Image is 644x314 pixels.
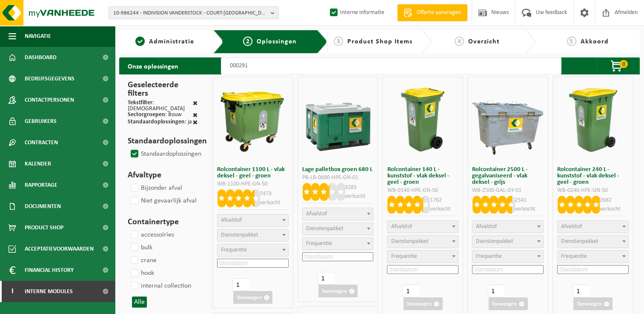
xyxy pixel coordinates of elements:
span: Oplossingen [257,38,297,45]
div: PB-LB-0680-HPE-GN-01 [302,175,374,181]
h3: Afvaltype [128,169,197,182]
div: WB-0140-HPE-GN-50 [387,188,458,194]
span: Afvalstof [221,217,242,223]
span: Offerte aanvragen [415,9,463,17]
span: Contactpersonen [25,89,74,111]
h3: Containertype [128,216,197,228]
p: 3283 verkocht [345,183,374,201]
h2: Onze oplossingen [119,57,187,74]
p: 2541 verkocht [515,196,544,214]
p: 7473 verkocht [260,189,289,207]
h3: Rolcontainer 140 L - kunststof - vlak deksel - geel - groen [387,166,458,186]
span: Acceptatievoorwaarden [25,238,94,260]
span: Sectorgroepen [128,111,165,118]
input: Startdatum [387,265,458,274]
h3: Geselecteerde filters [128,79,197,100]
button: Alle [132,297,147,308]
label: accessoiries [129,228,174,241]
a: Offerte aanvragen [397,4,467,21]
span: Dashboard [25,47,57,68]
button: 0 [596,57,639,74]
span: 2 [243,37,252,46]
span: Dienstenpakket [476,238,513,245]
img: PB-LB-0680-HPE-GN-01 [302,83,374,156]
span: Standaardoplossingen [128,119,185,125]
span: Gebruikers [25,111,57,132]
input: 1 [403,285,419,297]
span: Administratie [149,38,194,45]
img: WB-0240-HPE-GN-50 [557,83,629,156]
span: Overzicht [468,38,500,45]
label: Bijzonder afval [129,182,182,194]
div: : [DEMOGRAPHIC_DATA] [128,100,193,112]
p: 1762 verkocht [429,196,458,214]
span: 5 [567,37,576,46]
input: 1 [232,278,249,291]
label: hook [129,267,154,280]
span: Frequentie [476,253,502,260]
input: Startdatum [557,265,629,274]
span: Tekstfilter [128,100,152,106]
span: Afvalstof [561,223,582,230]
label: Niet gevaarlijk afval [129,194,197,207]
button: Toevoegen [233,291,272,304]
span: Bedrijfsgegevens [25,68,74,89]
span: I [9,281,16,302]
span: Frequentie [306,240,332,247]
h3: Lage palletbox groen 680 L [302,166,374,173]
span: Dienstenpakket [221,232,258,238]
span: Rapportage [25,174,57,196]
button: Toevoegen [573,297,613,310]
h3: Standaardoplossingen [128,135,197,148]
span: Afvalstof [391,223,412,230]
button: 10-986244 - INDIVISION VANDERSTOCK - COURT-[GEOGRAPHIC_DATA] [109,6,279,19]
span: Product Shop [25,217,63,238]
button: Toevoegen [318,285,358,297]
span: Afvalstof [476,223,497,230]
span: Dienstenpakket [306,226,343,232]
img: WB-0140-HPE-GN-50 [386,83,459,156]
label: bulk [129,241,152,254]
span: Dienstenpakket [561,238,598,245]
div: : ja [128,119,192,126]
div: WB-0240-HPE-GN-50 [557,188,629,194]
span: 4 [455,37,464,46]
h3: Rolcontainer 240 L - kunststof - vlak deksel - geel - groen [557,166,629,186]
span: Kalender [25,153,51,174]
a: 2Oplossingen [230,37,311,47]
h3: Rolcontainer 1100 L - vlak deksel - geel - groen [217,166,289,179]
span: Documenten [25,196,61,217]
p: 2682 verkocht [600,196,629,214]
span: 1 [135,37,145,46]
a: 1Administratie [123,37,206,47]
input: 1 [318,272,334,285]
span: 3 [334,37,343,46]
span: Afvalstof [306,211,327,217]
a: 5Akkoord [540,37,635,47]
label: internal collection [129,280,191,292]
span: Akkoord [581,38,609,45]
label: Interne informatie [328,6,384,19]
input: Zoeken [221,57,561,74]
input: 1 [488,285,504,297]
input: Startdatum [217,259,289,268]
button: Toevoegen [404,297,443,310]
img: WB-1100-HPE-GN-50 [217,83,289,156]
label: crane [129,254,157,267]
button: Toevoegen [489,297,528,310]
span: Frequentie [561,253,587,260]
span: Product Shop Items [347,38,412,45]
span: Frequentie [391,253,417,260]
span: 0 [619,60,628,68]
span: Dienstenpakket [391,238,428,245]
a: 3Product Shop Items [332,37,415,47]
span: Contracten [25,132,58,153]
span: Frequentie [221,247,247,253]
input: 1 [572,285,589,297]
div: : Bouw [128,112,182,119]
img: WB-2500-GAL-GY-01 [472,83,544,156]
input: Startdatum [472,265,544,274]
span: Financial History [25,260,74,281]
span: Navigatie [25,26,51,47]
input: Startdatum [302,252,374,261]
